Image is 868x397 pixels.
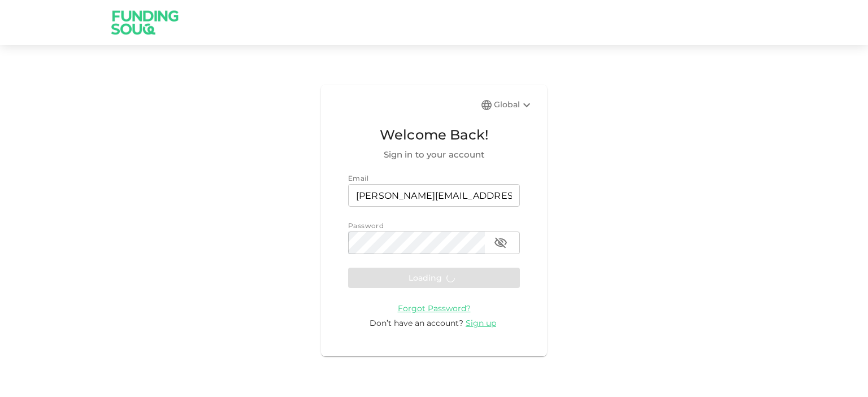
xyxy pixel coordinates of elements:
span: Email [348,174,368,182]
input: password [348,232,485,254]
span: Sign in to your account [348,148,520,162]
a: Forgot Password? [398,303,471,313]
span: Don’t have an account? [370,318,463,328]
span: Password [348,221,384,230]
input: email [348,184,520,207]
span: Welcome Back! [348,124,520,146]
span: Sign up [466,318,496,328]
div: Global [494,98,533,112]
span: Forgot Password? [398,303,471,313]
